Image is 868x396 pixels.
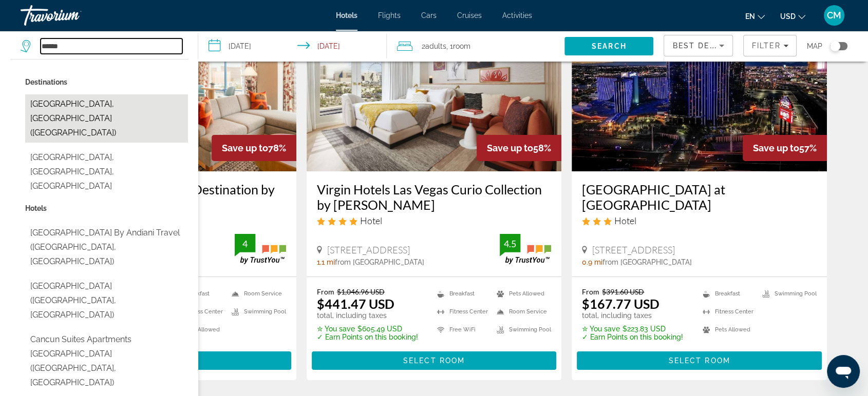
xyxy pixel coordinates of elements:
[317,296,394,311] ins: $441.47 USD
[492,323,551,336] li: Swimming Pool
[421,11,437,19] a: Cars
[753,143,799,153] span: Save up to
[317,215,552,226] div: 4 star Hotel
[317,258,335,266] span: 1.1 mi
[212,135,296,161] div: 78%
[25,201,188,215] p: Hotel options
[432,323,492,336] li: Free WiFi
[222,143,268,153] span: Save up to
[697,305,757,318] li: Fitness Center
[317,311,418,320] p: total, including taxes
[614,215,636,226] span: Hotel
[317,182,552,212] a: Virgin Hotels Las Vegas Curio Collection by [PERSON_NAME]
[312,354,557,365] a: Select Room
[757,287,817,300] li: Swimming Pool
[25,223,188,271] button: Select hotel: Cancun Plaza By Andiani Travel (Cancun, MX)
[227,305,286,318] li: Swimming Pool
[432,305,492,318] li: Fitness Center
[378,11,401,19] a: Flights
[492,305,551,318] li: Room Service
[697,287,757,300] li: Breakfast
[198,31,386,62] button: Select check in and out date
[235,234,286,264] img: TrustYou guest rating badge
[745,9,765,24] button: Change language
[41,38,182,54] input: Search hotel destination
[387,31,564,62] button: Travelers: 2 adults, 0 children
[697,323,757,336] li: Pets Allowed
[577,354,822,365] a: Select Room
[827,355,860,388] iframe: Button to launch messaging window
[592,42,627,50] span: Search
[25,276,188,325] button: Select hotel: Cancun Bay Suite (Cancun, MX)
[564,37,653,55] button: Search
[745,12,755,21] span: en
[422,39,446,53] span: 2
[21,2,123,29] a: Travorium
[672,39,724,52] mat-select: Sort by
[312,351,557,370] button: Select Room
[492,287,551,300] li: Pets Allowed
[403,357,465,365] span: Select Room
[502,11,532,19] a: Activities
[582,333,683,341] p: ✓ Earn Points on this booking!
[582,258,602,266] span: 0.9 mi
[337,287,385,296] del: $1,046.96 USD
[317,333,418,341] p: ✓ Earn Points on this booking!
[743,35,797,56] button: Filters
[500,237,520,250] div: 4.5
[602,287,644,296] del: $391.60 USD
[327,244,410,255] span: [STREET_ADDRESS]
[582,325,683,333] p: $223.83 USD
[336,11,357,19] a: Hotels
[317,325,418,333] p: $605.49 USD
[477,135,561,161] div: 58%
[25,94,188,143] button: Select city: Cancun, Mexico (CUN)
[822,42,847,51] button: Toggle map
[582,325,620,333] span: ✮ You save
[432,287,492,300] li: Breakfast
[827,10,841,21] span: CM
[807,39,822,53] span: Map
[457,11,482,19] a: Cruises
[743,135,827,161] div: 57%
[602,258,692,266] span: from [GEOGRAPHIC_DATA]
[360,215,382,226] span: Hotel
[446,39,470,53] span: , 1
[577,351,822,370] button: Select Room
[582,311,683,320] p: total, including taxes
[582,182,817,212] a: [GEOGRAPHIC_DATA] at [GEOGRAPHIC_DATA]
[307,7,562,171] img: Virgin Hotels Las Vegas Curio Collection by Hilton
[751,42,781,50] span: Filter
[227,287,286,300] li: Room Service
[669,357,730,365] span: Select Room
[780,9,805,24] button: Change currency
[235,237,255,250] div: 4
[453,42,470,50] span: Room
[25,330,188,392] button: Select hotel: Cancun Suites Apartments Hotel Zone (Cancun, MX)
[592,244,675,255] span: [STREET_ADDRESS]
[317,325,355,333] span: ✮ You save
[425,42,446,50] span: Adults
[582,296,659,311] ins: $167.77 USD
[572,7,827,171] img: Masquerade Tower at Rio Hotel & Casino
[582,287,599,296] span: From
[500,234,551,264] img: TrustYou guest rating badge
[25,75,188,89] p: City options
[335,258,424,266] span: from [GEOGRAPHIC_DATA]
[487,143,533,153] span: Save up to
[780,12,796,21] span: USD
[582,215,817,226] div: 3 star Hotel
[821,5,847,26] button: User Menu
[672,42,726,50] span: Best Deals
[25,148,188,196] button: Select city: Cancun South, Cancun, Mexico
[317,287,334,296] span: From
